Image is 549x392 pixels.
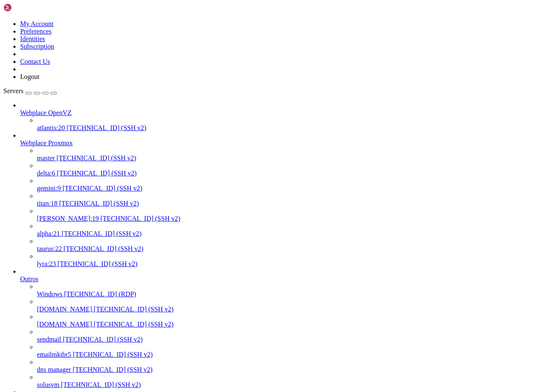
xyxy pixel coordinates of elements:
li: taurus:22 [TECHNICAL_ID] (SSH v2) [37,238,546,253]
span: Windows [37,290,62,298]
span: [TECHNICAL_ID] (SSH v2) [57,170,137,177]
span: solusvm [37,381,59,388]
span: [TECHNICAL_ID] (SSH v2) [101,215,180,222]
li: emailmktbr5 [TECHNICAL_ID] (SSH v2) [37,343,546,358]
a: taurus:22 [TECHNICAL_ID] (SSH v2) [37,245,546,253]
a: [DOMAIN_NAME] [TECHNICAL_ID] (SSH v2) [37,306,546,313]
a: dns manager [TECHNICAL_ID] (SSH v2) [37,366,546,374]
span: Outros [20,275,39,282]
a: My Account [20,20,54,27]
span: delta:6 [37,170,55,177]
a: Contact Us [20,58,50,65]
a: Logout [20,73,39,80]
a: sendmail [TECHNICAL_ID] (SSH v2) [37,336,546,343]
span: [DOMAIN_NAME] [37,306,92,313]
span: master [37,154,55,162]
a: emailmktbr5 [TECHNICAL_ID] (SSH v2) [37,351,546,358]
span: [TECHNICAL_ID] (SSH v2) [73,351,153,358]
li: sendmail [TECHNICAL_ID] (SSH v2) [37,328,546,343]
span: lyra:23 [37,260,56,267]
a: Windows [TECHNICAL_ID] (RDP) [37,290,546,298]
a: lyra:23 [TECHNICAL_ID] (SSH v2) [37,260,546,268]
span: [TECHNICAL_ID] (SSH v2) [57,260,137,267]
span: titan:18 [37,200,57,207]
span: alpha:21 [37,230,60,237]
span: emailmktbr5 [37,351,71,358]
li: [PERSON_NAME]:19 [TECHNICAL_ID] (SSH v2) [37,207,546,222]
span: [TECHNICAL_ID] (SSH v2) [94,321,174,328]
li: Outros [20,268,546,389]
a: atlantis:20 [TECHNICAL_ID] (SSH v2) [37,124,546,132]
a: Webplace Proxmox [20,139,546,147]
li: [DOMAIN_NAME] [TECHNICAL_ID] (SSH v2) [37,313,546,328]
span: dns manager [37,366,71,373]
li: lyra:23 [TECHNICAL_ID] (SSH v2) [37,253,546,268]
span: [TECHNICAL_ID] (SSH v2) [73,366,152,373]
span: [TECHNICAL_ID] (SSH v2) [59,200,139,207]
span: [DOMAIN_NAME] [37,321,92,328]
a: solusvm [TECHNICAL_ID] (SSH v2) [37,381,546,389]
span: Webplace Proxmox [20,139,73,146]
span: taurus:22 [37,245,62,252]
a: Identities [20,35,45,42]
span: [TECHNICAL_ID] (SSH v2) [62,185,142,192]
span: sendmail [37,336,61,343]
span: [TECHNICAL_ID] (SSH v2) [67,124,146,131]
span: Servers [3,87,23,94]
li: Webplace OpenVZ [20,102,546,132]
a: Preferences [20,28,52,35]
span: [TECHNICAL_ID] (RDP) [64,290,136,298]
a: Servers [3,87,57,94]
a: titan:18 [TECHNICAL_ID] (SSH v2) [37,200,546,207]
li: dns manager [TECHNICAL_ID] (SSH v2) [37,358,546,374]
a: master [TECHNICAL_ID] (SSH v2) [37,154,546,162]
span: [PERSON_NAME]:19 [37,215,99,222]
span: [TECHNICAL_ID] (SSH v2) [57,154,136,162]
span: atlantis:20 [37,124,65,131]
a: delta:6 [TECHNICAL_ID] (SSH v2) [37,170,546,177]
li: alpha:21 [TECHNICAL_ID] (SSH v2) [37,222,546,238]
li: Webplace Proxmox [20,132,546,268]
span: Webplace OpenVZ [20,109,72,116]
li: delta:6 [TECHNICAL_ID] (SSH v2) [37,162,546,177]
a: Webplace OpenVZ [20,109,546,117]
img: Shellngn [3,3,52,12]
a: Subscription [20,43,54,50]
span: gemini:9 [37,185,61,192]
span: [TECHNICAL_ID] (SSH v2) [64,245,143,252]
a: [PERSON_NAME]:19 [TECHNICAL_ID] (SSH v2) [37,215,546,222]
li: Windows [TECHNICAL_ID] (RDP) [37,283,546,298]
li: atlantis:20 [TECHNICAL_ID] (SSH v2) [37,117,546,132]
a: [DOMAIN_NAME] [TECHNICAL_ID] (SSH v2) [37,321,546,328]
span: [TECHNICAL_ID] (SSH v2) [63,336,143,343]
span: [TECHNICAL_ID] (SSH v2) [61,381,141,388]
li: titan:18 [TECHNICAL_ID] (SSH v2) [37,192,546,207]
span: [TECHNICAL_ID] (SSH v2) [94,306,174,313]
a: alpha:21 [TECHNICAL_ID] (SSH v2) [37,230,546,238]
li: gemini:9 [TECHNICAL_ID] (SSH v2) [37,177,546,192]
span: [TECHNICAL_ID] (SSH v2) [62,230,141,237]
a: Outros [20,275,546,283]
li: master [TECHNICAL_ID] (SSH v2) [37,147,546,162]
li: solusvm [TECHNICAL_ID] (SSH v2) [37,374,546,389]
a: gemini:9 [TECHNICAL_ID] (SSH v2) [37,185,546,192]
li: [DOMAIN_NAME] [TECHNICAL_ID] (SSH v2) [37,298,546,313]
